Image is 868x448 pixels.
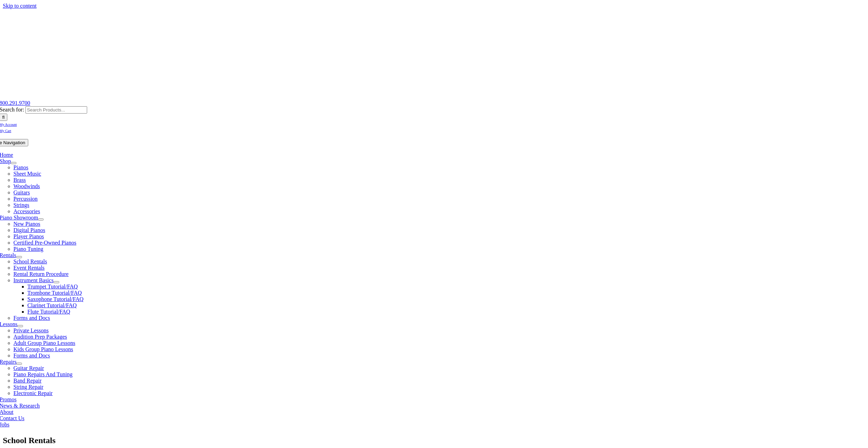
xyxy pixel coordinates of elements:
a: Brass [14,177,26,183]
button: Open submenu of Repairs [16,363,22,365]
input: Search Products... [25,106,87,114]
a: Woodwinds [14,183,40,189]
a: Clarinet Tutorial/FAQ [28,302,77,308]
a: New Pianos [14,221,40,227]
a: Pianos [14,164,29,170]
a: Percussion [14,196,38,202]
a: Player Pianos [14,233,44,239]
a: Forms and Docs [14,315,50,321]
section: Page Title Bar [3,435,865,447]
a: Strings [14,202,29,208]
a: Certified Pre-Owned Pianos [14,240,76,246]
a: Adult Group Piano Lessons [14,340,75,346]
a: Band Repair [14,378,41,384]
a: Piano Tuning [14,246,44,252]
button: Open submenu of Shop [11,162,16,164]
button: Open submenu of Instrument Basics [54,281,59,283]
a: Guitars [14,190,30,195]
a: Saxophone Tutorial/FAQ [28,296,84,302]
button: Open submenu of Piano Showroom [38,218,44,221]
button: Open submenu of Lessons [17,325,23,327]
a: Flute Tutorial/FAQ [28,309,70,315]
a: Sheet Music [14,171,41,177]
a: Private Lessons [14,327,49,333]
a: String Repair [14,384,44,390]
a: Piano Repairs And Tuning [14,371,73,377]
a: Audition Prep Packages [14,334,67,340]
a: Accessories [14,208,40,214]
button: Open submenu of Rentals [16,256,22,258]
a: Electronic Repair [14,390,53,396]
h1: School Rentals [3,435,865,447]
a: Instrument Basics [14,277,54,283]
a: Rental Return Procedure [14,271,69,277]
a: Kids Group Piano Lessons [14,346,73,352]
a: Digital Pianos [14,227,45,233]
a: Trombone Tutorial/FAQ [28,290,82,296]
a: Skip to content [3,3,37,9]
a: Event Rentals [14,265,45,271]
a: Trumpet Tutorial/FAQ [28,284,78,289]
a: Guitar Repair [14,365,44,371]
a: Forms and Docs [14,353,50,358]
a: School Rentals [14,258,47,264]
